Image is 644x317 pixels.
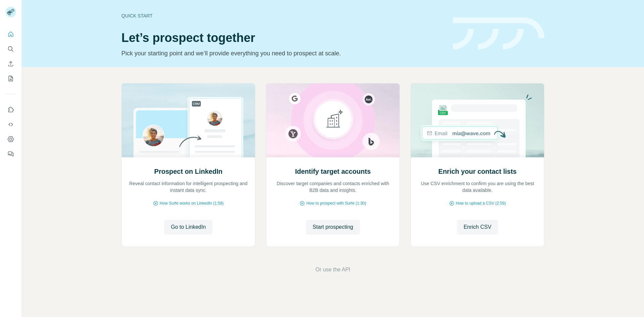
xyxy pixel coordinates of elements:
button: Go to LinkedIn [164,220,212,234]
span: How to prospect with Surfe (1:30) [306,200,366,206]
button: Or use the API [315,266,350,274]
p: Discover target companies and contacts enriched with B2B data and insights. [273,180,393,194]
p: Pick your starting point and we’ll provide everything you need to prospect at scale. [121,49,445,58]
button: Search [5,43,16,55]
h2: Identify target accounts [295,167,371,176]
button: Feedback [5,148,16,160]
button: Quick start [5,28,16,40]
img: banner [453,17,544,50]
button: Use Surfe on LinkedIn [5,104,16,116]
img: Enrich your contact lists [411,84,544,157]
button: Start prospecting [306,220,360,234]
p: Use CSV enrichment to confirm you are using the best data available. [418,180,537,194]
span: How Surfe works on LinkedIn (1:58) [160,200,224,206]
div: Quick start [121,12,445,19]
h2: Prospect on LinkedIn [154,167,222,176]
span: Enrich CSV [464,223,491,231]
button: My lists [5,72,16,85]
button: Dashboard [5,133,16,145]
button: Use Surfe API [5,118,16,130]
button: Enrich CSV [457,220,498,234]
h1: Let’s prospect together [121,31,445,45]
span: Go to LinkedIn [171,223,206,231]
img: Identify target accounts [266,84,400,157]
button: Enrich CSV [5,58,16,70]
span: Start prospecting [313,223,353,231]
img: Prospect on LinkedIn [121,84,255,157]
h2: Enrich your contact lists [438,167,517,176]
p: Reveal contact information for intelligent prospecting and instant data sync. [128,180,248,194]
span: How to upload a CSV (2:59) [456,200,506,206]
